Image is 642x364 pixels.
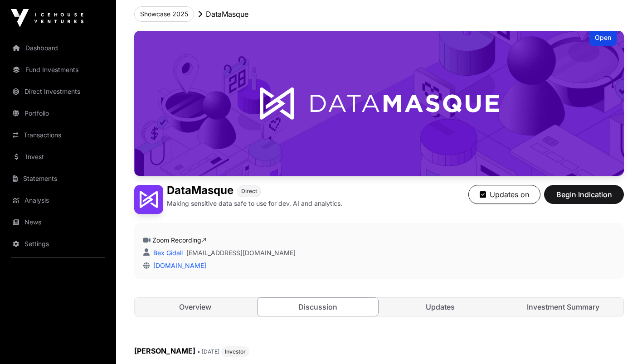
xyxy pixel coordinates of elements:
p: Making sensitive data safe to use for dev, AI and analytics. [167,199,342,208]
img: DataMasque [134,31,624,176]
a: Settings [7,234,109,254]
button: Showcase 2025 [134,6,194,22]
a: Portfolio [7,103,109,123]
img: DataMasque [134,185,163,214]
a: [DOMAIN_NAME] [150,262,206,269]
button: Begin Indication [544,185,624,204]
div: Open [589,31,617,46]
a: Analysis [7,190,109,210]
a: Transactions [7,125,109,145]
a: Bex Gidall [151,249,183,257]
a: Begin Indication [544,194,624,203]
button: Updates on [468,185,540,204]
a: Statements [7,169,109,189]
span: Begin Indication [555,189,613,200]
iframe: Chat Widget [597,320,642,364]
a: Dashboard [7,38,109,58]
h1: DataMasque [167,185,233,197]
a: [EMAIL_ADDRESS][DOMAIN_NAME] [186,248,296,257]
a: Overview [135,298,256,316]
img: Icehouse Ventures Logo [11,9,83,27]
span: Direct [241,188,257,195]
a: Investment Summary [503,298,624,316]
a: Invest [7,147,109,167]
span: Investor [225,348,246,355]
a: Direct Investments [7,82,109,102]
a: Fund Investments [7,60,109,80]
a: News [7,212,109,232]
nav: Tabs [135,298,623,316]
p: DataMasque [206,9,248,19]
a: Zoom Recording [152,236,206,244]
span: • [DATE] [197,348,219,355]
span: [PERSON_NAME] [134,346,195,355]
a: Discussion [257,297,379,316]
a: Updates [380,298,501,316]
